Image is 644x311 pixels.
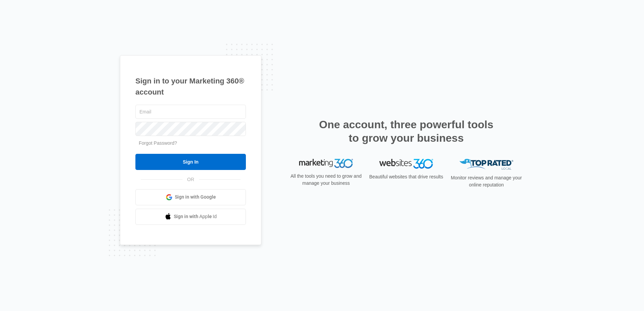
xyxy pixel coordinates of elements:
[288,173,364,187] p: All the tools you need to grow and manage your business
[175,194,216,201] span: Sign in with Google
[299,159,353,168] img: Marketing 360
[135,75,246,98] h1: Sign in to your Marketing 360® account
[135,209,246,225] a: Sign in with Apple Id
[368,173,444,180] p: Beautiful websites that drive results
[449,174,524,188] p: Monitor reviews and manage your online reputation
[135,189,246,205] a: Sign in with Google
[379,159,433,169] img: Websites 360
[183,176,199,183] span: OR
[135,105,246,119] input: Email
[317,118,495,145] h2: One account, three powerful tools to grow your business
[174,213,217,220] span: Sign in with Apple Id
[135,154,246,170] input: Sign In
[459,159,513,170] img: Top Rated Local
[139,140,177,146] a: Forgot Password?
